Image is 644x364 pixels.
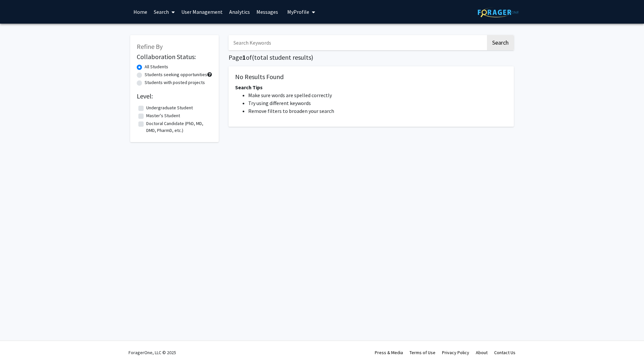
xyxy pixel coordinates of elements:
[287,9,309,15] span: My Profile
[129,341,176,364] div: ForagerOne, LLC © 2025
[151,0,178,23] a: Search
[145,63,168,70] label: All Students
[235,73,507,81] h5: No Results Found
[146,104,193,111] label: Undergraduate Student
[226,0,253,23] a: Analytics
[137,92,212,100] h2: Level:
[375,350,403,355] a: Press & Media
[242,53,246,61] span: 1
[137,42,163,51] span: Refine By
[476,350,488,355] a: About
[442,350,469,355] a: Privacy Policy
[410,350,435,355] a: Terms of Use
[229,133,514,148] nav: Page navigation
[229,35,486,50] input: Search Keywords
[487,35,514,50] button: Search
[494,350,515,355] a: Contact Us
[235,84,263,91] span: Search Tips
[178,0,226,23] a: User Management
[130,0,151,23] a: Home
[145,71,207,78] label: Students seeking opportunities
[229,54,514,61] h1: Page of ( total student results)
[248,91,507,99] li: Make sure words are spelled correctly
[137,53,212,61] h2: Collaboration Status:
[248,107,507,115] li: Remove filters to broaden your search
[478,7,519,17] img: ForagerOne Logo
[145,79,205,86] label: Students with posted projects
[248,99,507,107] li: Try using different keywords
[146,112,180,119] label: Master's Student
[253,0,281,23] a: Messages
[146,120,211,134] label: Doctoral Candidate (PhD, MD, DMD, PharmD, etc.)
